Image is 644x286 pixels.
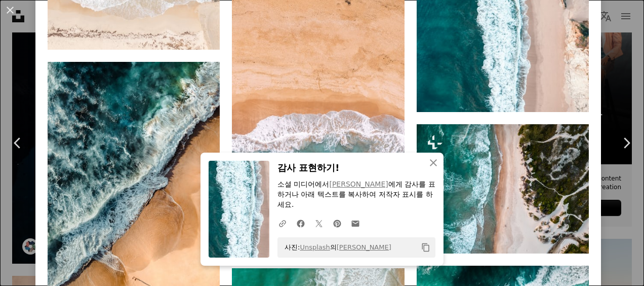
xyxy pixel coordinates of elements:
[279,239,391,256] span: 사진: 의
[609,94,644,192] a: 다음
[346,213,365,233] a: 이메일로 공유에 공유
[337,243,391,251] a: [PERSON_NAME]
[48,172,220,181] a: 해변과 바다의 조감도
[277,161,435,175] h3: 감사 표현하기!
[329,180,388,188] a: [PERSON_NAME]
[310,213,328,233] a: Twitter에 공유
[232,122,404,131] a: 갈색 모래 위의 바다 파도
[328,213,346,233] a: Pinterest에 공유
[292,213,310,233] a: Facebook에 공유
[417,239,434,256] button: 클립보드에 복사하기
[417,184,589,193] a: 바다 옆 모래 해변의 조감도
[277,180,435,210] p: 소셜 미디어에서 에게 감사를 표하거나 아래 텍스트를 복사하여 저작자 표시를 하세요.
[417,50,589,59] a: 파도의 공중보기
[417,124,589,254] img: 바다 옆 모래 해변의 조감도
[300,243,330,251] a: Unsplash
